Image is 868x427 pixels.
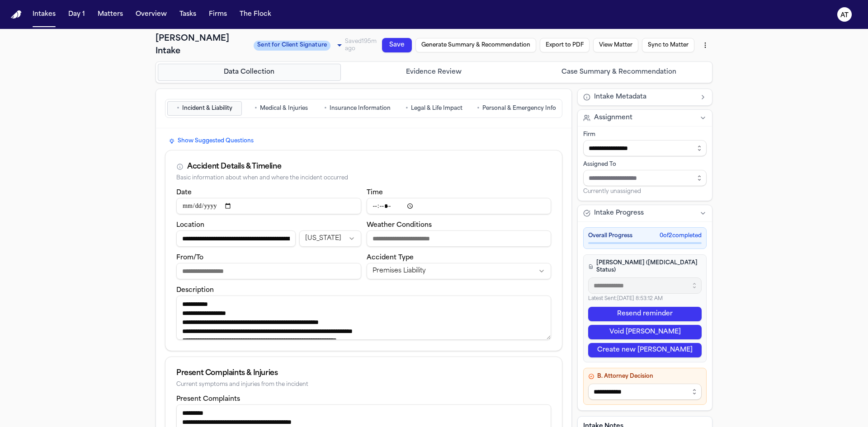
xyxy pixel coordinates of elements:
[255,104,257,113] span: •
[583,170,707,186] input: Assign to staff member
[477,104,480,113] span: •
[158,64,710,81] nav: Intake steps
[299,230,361,247] button: Incident state
[382,38,412,52] button: Save
[578,110,712,126] button: Assignment
[578,205,712,221] button: Intake Progress
[527,64,710,81] button: Go to Case Summary & Recommendation step
[176,198,361,214] input: Incident date
[588,259,702,274] h4: [PERSON_NAME] ([MEDICAL_DATA] Status)
[396,101,471,116] button: Go to Legal & Life Impact
[583,140,707,156] input: Select firm
[642,38,694,52] button: Sync to Matter
[660,232,702,239] span: 0 of 2 completed
[176,368,551,379] div: Present Complaints & Injuries
[176,230,296,247] input: Incident location
[588,307,702,321] button: Resend reminder
[176,175,551,182] div: Basic information about when and where the incident occurred
[482,105,556,112] span: Personal & Emergency Info
[320,101,395,116] button: Go to Insurance Information
[176,381,551,388] div: Current symptoms and injuries from the incident
[367,198,552,214] input: Incident time
[11,10,22,19] img: Finch Logo
[367,189,383,196] label: Time
[367,222,432,229] label: Weather Conditions
[94,6,127,23] button: Matters
[593,38,638,52] button: View Matter
[588,325,702,339] button: Void [PERSON_NAME]
[11,10,22,19] a: Home
[254,41,330,51] span: Sent for Client Signature
[177,104,179,113] span: •
[343,64,526,81] button: Go to Evidence Review step
[473,101,560,116] button: Go to Personal & Emergency Info
[583,161,707,168] div: Assigned To
[176,6,200,23] button: Tasks
[176,222,204,229] label: Location
[176,189,192,196] label: Date
[411,105,462,112] span: Legal & Life Impact
[176,296,551,340] textarea: Incident description
[583,131,707,138] div: Firm
[588,232,632,239] span: Overall Progress
[187,161,281,172] div: Accident Details & Timeline
[415,38,536,52] button: Generate Summary & Recommendation
[406,104,408,113] span: •
[578,89,712,105] button: Intake Metadata
[588,373,702,380] h4: B. Attorney Decision
[698,37,712,53] button: More actions
[132,6,170,23] button: Overview
[588,343,702,357] button: Create new [PERSON_NAME]
[65,6,89,23] button: Day 1
[176,254,203,261] label: From/To
[330,105,391,112] span: Insurance Information
[167,101,242,116] button: Go to Incident & Liability
[254,39,345,52] div: Update intake status
[594,209,644,218] span: Intake Progress
[260,105,308,112] span: Medical & Injuries
[594,113,632,122] span: Assignment
[345,39,377,52] span: Saved 195m ago
[367,254,414,261] label: Accident Type
[176,263,361,279] input: From/To destination
[540,38,590,52] button: Export to PDF
[236,6,275,23] button: The Flock
[205,6,231,23] button: Firms
[156,33,248,58] h1: [PERSON_NAME] Intake
[588,296,702,303] p: Latest Sent: [DATE] 8:53:12 AM
[158,64,341,81] button: Go to Data Collection step
[583,188,641,195] span: Currently unassigned
[29,6,59,23] button: Intakes
[244,101,318,116] button: Go to Medical & Injuries
[176,287,214,294] label: Description
[182,105,232,112] span: Incident & Liability
[594,93,646,102] span: Intake Metadata
[840,12,849,19] text: AT
[176,396,240,403] label: Present Complaints
[324,104,327,113] span: •
[165,136,257,146] button: Show Suggested Questions
[367,230,552,247] input: Weather conditions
